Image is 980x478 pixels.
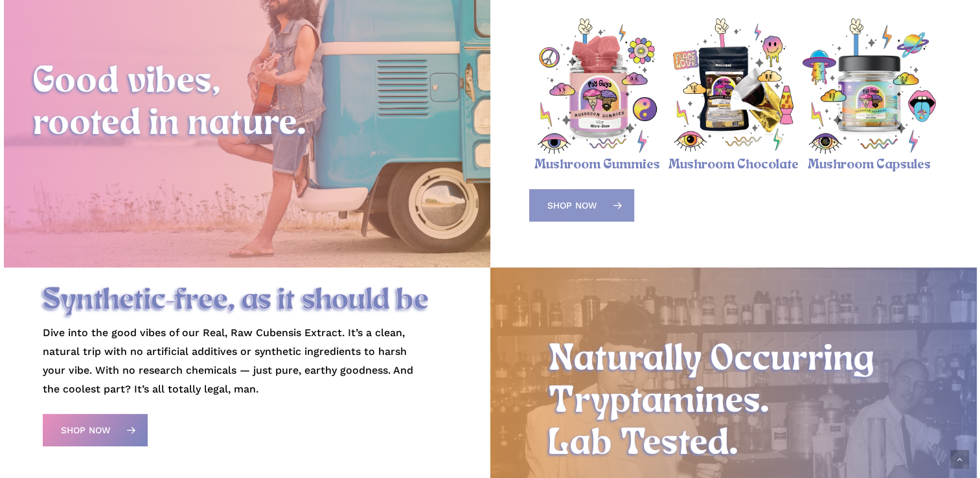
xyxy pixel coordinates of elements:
a: Psychedelic Mushroom Gummies [529,18,665,154]
a: Shop Now [529,189,634,222]
img: Psy Guys mushroom chocolate packaging with psychedelic designs. [665,18,801,154]
a: Back to top [950,450,969,469]
a: Mushroom Chocolate [668,157,798,172]
h2: Good vibes, rooted in nature. [33,62,461,146]
img: Psychedelic mushroom gummies with vibrant icons and symbols. [529,18,665,154]
a: Magic Mushroom Capsules [801,18,937,154]
p: Dive into the good vibes of our Real, Raw Cubensis Extract. It’s a clean, natural trip with no ar... [43,324,431,398]
h2: Naturally Occurring Tryptamines. Lab Tested. [549,339,917,466]
span: Synthetic-free, as it should be [43,284,429,317]
a: Mushroom Gummies [534,157,660,172]
a: Mushroom Capsules [808,157,931,172]
a: Magic Mushroom Chocolate Bar [665,18,801,154]
span: Shop Now [61,424,111,437]
span: Shop Now [547,199,597,212]
a: Shop Now [43,414,148,446]
img: Psychedelic mushroom capsules with colorful illustrations. [801,18,937,154]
